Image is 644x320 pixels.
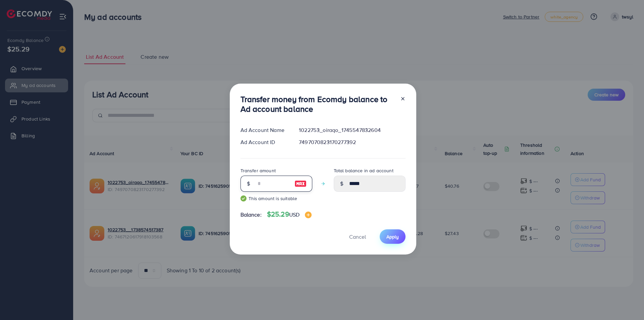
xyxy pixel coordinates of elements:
[235,138,294,146] div: Ad Account ID
[267,210,312,219] h4: $25.29
[341,229,374,244] button: Cancel
[235,126,294,134] div: Ad Account Name
[615,290,639,315] iframe: Chat
[305,212,312,218] img: image
[349,233,366,240] span: Cancel
[240,195,247,201] img: guide
[293,126,411,134] div: 1022753_oiraqo_1745547832604
[240,167,276,174] label: Transfer amount
[294,180,307,188] img: image
[240,195,312,202] small: This amount is suitable
[380,229,406,244] button: Apply
[334,167,393,174] label: Total balance in ad account
[289,211,300,218] span: USD
[240,211,262,219] span: Balance:
[240,94,395,114] h3: Transfer money from Ecomdy balance to Ad account balance
[386,233,399,240] span: Apply
[293,138,411,146] div: 7497070823170277392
